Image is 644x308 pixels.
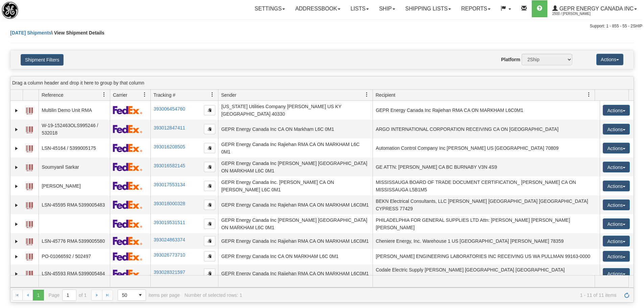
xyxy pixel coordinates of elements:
button: Copy to clipboard [204,105,215,115]
td: GEPR Energy Canada Inc CA ON Markham L6C 0M1 [218,120,373,139]
button: Copy to clipboard [204,143,215,153]
a: Reports [456,0,496,17]
img: 2 - FedEx Express® [113,125,142,133]
a: Expand [13,183,20,190]
td: Multilin Demo Unit RMA [39,101,110,120]
a: Addressbook [290,0,345,17]
th: Press ctrl + space to group [595,90,628,101]
a: Expand [13,202,20,209]
span: Sender [221,92,236,98]
a: 393028321597 [153,269,185,275]
img: 2 - FedEx Express® [113,219,142,228]
a: Expand [13,238,20,245]
img: 2 - FedEx Express® [113,252,142,261]
button: Actions [603,236,630,246]
button: Actions [603,124,630,135]
td: PO-01066592 / 502497 [39,249,110,264]
td: W-19-152463OLS995246 / 532018 [39,120,110,139]
button: Copy to clipboard [204,162,215,172]
a: [DATE] Shipments [10,30,51,35]
a: 393019531511 [153,220,185,225]
td: LSN-45776 RMA 5399005580 [39,233,110,249]
button: Copy to clipboard [204,251,215,261]
span: Page 1 [33,290,44,301]
a: Label [26,104,33,115]
a: Label [26,268,33,279]
a: Expand [13,145,20,152]
td: Soumyanil Sarkar [39,158,110,176]
a: Label [26,199,33,210]
td: LSN-45595 RMA 5399005483 [39,195,110,214]
td: PHILADELPHIA FOR GENERAL SUPPLIES LTD Attn: [PERSON_NAME] [PERSON_NAME] [PERSON_NAME] [373,214,600,233]
th: Press ctrl + space to group [23,90,39,101]
img: 2 - FedEx Express® [113,182,142,190]
th: Press ctrl + space to group [150,90,218,101]
button: Copy to clipboard [204,200,215,210]
a: Label [26,180,33,191]
td: [PERSON_NAME] ENGINEERING LABORATORIES INC RECEIVING US WA PULLMAN 99163-0000 [373,249,600,264]
div: Number of selected rows: 1 [185,292,242,298]
td: GEPR Energy Canada Inc Rajiehan RMA CA ON MARKHAM L6C0M1 [218,195,373,214]
img: 2 - FedEx Express® [113,200,142,209]
td: Automation Control Company Inc [PERSON_NAME] US [GEOGRAPHIC_DATA] 70809 [373,139,600,158]
td: GEPR Energy Canada Inc Rajiehan RMA CA ON MARKHAM L6C0M1 [373,101,600,120]
a: Shipping lists [400,0,456,17]
button: Actions [603,251,630,262]
span: GEPR Energy Canada Inc [558,6,634,11]
button: Actions [603,162,630,172]
img: 2 - FedEx Express® [113,106,142,114]
button: Copy to clipboard [204,236,215,246]
a: Sender filter column settings [361,89,373,100]
span: Page of 1 [49,289,87,301]
button: Actions [603,143,630,153]
button: Copy to clipboard [204,268,215,279]
td: GEPR Energy Canada Inc. [PERSON_NAME] CA ON [PERSON_NAME] L6C 0M1 [218,176,373,195]
span: Carrier [113,92,127,98]
td: GEPR Energy Canada Inc Rajiehan RMA CA ON MARKHAM L6C0M1 [218,264,373,283]
a: Label [26,218,33,229]
button: Copy to clipboard [204,181,215,191]
a: Tracking # filter column settings [207,89,218,100]
button: Actions [603,105,630,116]
span: items per page [118,289,180,301]
a: 393006454760 [153,106,185,112]
a: Reference filter column settings [98,89,110,100]
button: Actions [603,181,630,191]
a: Label [26,123,33,134]
a: 393026773710 [153,252,185,258]
span: Recipient [376,92,395,98]
a: Recipient filter column settings [583,89,595,100]
th: Press ctrl + space to group [373,90,595,101]
th: Press ctrl + space to group [218,90,373,101]
div: Support: 1 - 855 - 55 - 2SHIP [2,23,642,29]
iframe: chat widget [628,119,643,188]
button: Copy to clipboard [204,124,215,134]
td: BEKN Electrical Consultants, LLC [PERSON_NAME] [GEOGRAPHIC_DATA] [GEOGRAPHIC_DATA] CYPRESS 77429 [373,195,600,214]
img: 2 - FedEx Express® [113,269,142,278]
span: Page sizes drop down [118,289,146,301]
span: \ View Shipment Details [51,30,104,35]
span: 50 [122,292,131,299]
a: Carrier filter column settings [139,89,150,100]
a: 393012847411 [153,125,185,131]
td: [PERSON_NAME] [39,176,110,195]
td: GE ATTN: [PERSON_NAME] CA BC BURNABY V3N 4S9 [373,158,600,176]
a: 393024863374 [153,237,185,242]
img: 2 - FedEx Express® [113,237,142,245]
td: LSN-45164 / 5399005175 [39,139,110,158]
span: select [135,290,146,301]
td: ARGO INTERNATIONAL CORPORATION RECEIVING CA ON [GEOGRAPHIC_DATA] [373,120,600,139]
button: Actions [603,218,630,229]
img: 2 - FedEx Express® [113,144,142,152]
button: Actions [596,54,623,65]
img: logo2500.jpg [2,2,18,19]
a: Label [26,142,33,153]
a: 393017553134 [153,182,185,187]
a: Expand [13,126,20,133]
th: Press ctrl + space to group [110,90,150,101]
a: 393016582145 [153,163,185,168]
a: Label [26,235,33,246]
a: GEPR Energy Canada Inc 2500 / [PERSON_NAME] [547,0,642,17]
td: LSN-45593 RMA 5399005484 [39,264,110,283]
input: Page 1 [63,290,76,301]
